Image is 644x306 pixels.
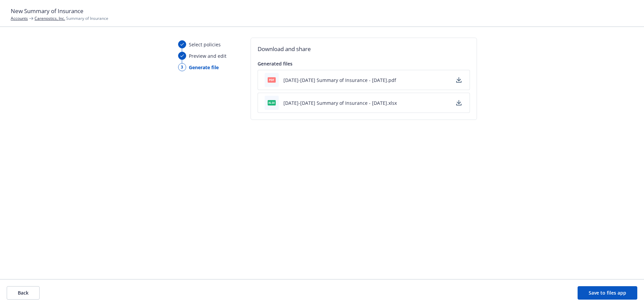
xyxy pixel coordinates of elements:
button: Back [7,286,40,300]
a: Accounts [11,15,28,21]
span: Generate file [189,64,219,71]
h1: New Summary of Insurance [11,7,633,15]
span: xlsx [268,100,276,105]
a: Carenostics, Inc. [35,15,65,21]
span: Select policies [189,41,221,48]
span: pdf [268,77,276,82]
button: [DATE]-[DATE] Summary of Insurance - [DATE].pdf [283,77,396,84]
span: Summary of Insurance [35,15,108,21]
div: 3 [178,63,186,71]
button: [DATE]-[DATE] Summary of Insurance - [DATE].xlsx [283,99,397,106]
button: Save to files app [578,286,637,300]
h2: Download and share [258,45,470,53]
span: Preview and edit [189,52,226,59]
span: Generated files [258,60,292,67]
